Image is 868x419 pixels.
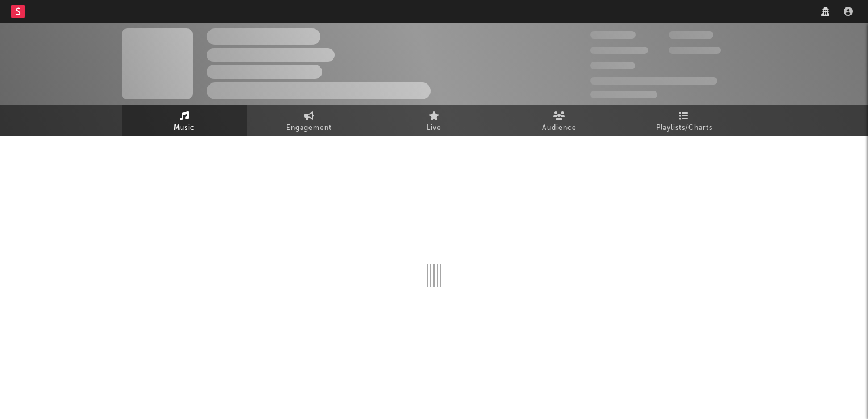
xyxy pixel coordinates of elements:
a: Audience [496,105,621,136]
span: 50,000,000 Monthly Listeners [590,77,717,85]
span: 300,000 [590,31,636,39]
a: Playlists/Charts [621,105,746,136]
a: Live [372,105,496,136]
a: Music [122,105,247,136]
span: Live [427,121,441,135]
span: 100,000 [590,62,635,69]
span: 1,000,000 [669,47,721,54]
span: Music [174,121,195,135]
span: Playlists/Charts [656,121,712,135]
a: Engagement [247,105,372,136]
span: Jump Score: 85.0 [590,91,657,98]
span: 100,000 [669,31,713,39]
span: Engagement [286,121,332,135]
span: 50,000,000 [590,47,648,54]
span: Audience [542,121,577,135]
